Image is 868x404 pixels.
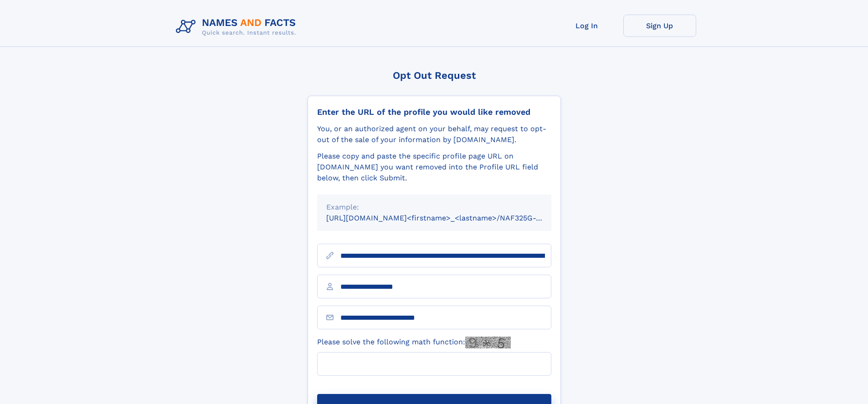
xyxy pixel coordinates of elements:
div: Opt Out Request [308,70,561,81]
img: Logo Names and Facts [172,15,303,39]
div: Enter the URL of the profile you would like removed [317,107,551,117]
div: Please copy and paste the specific profile page URL on [DOMAIN_NAME] you want removed into the Pr... [317,151,551,184]
a: Log In [550,15,623,37]
label: Please solve the following math function: [317,337,511,348]
div: Example: [326,202,542,213]
small: [URL][DOMAIN_NAME]<firstname>_<lastname>/NAF325G-xxxxxxxx [326,214,569,222]
a: Sign Up [623,15,696,37]
div: You, or an authorized agent on your behalf, may request to opt-out of the sale of your informatio... [317,123,551,145]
